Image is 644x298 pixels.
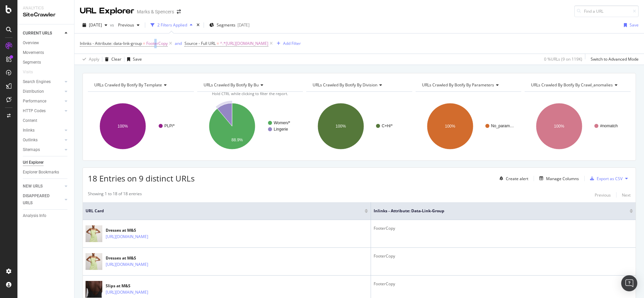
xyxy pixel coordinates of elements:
text: 88.9% [231,138,243,142]
div: Switch to Advanced Mode [591,56,639,62]
button: 2 Filters Applied [148,20,195,30]
h4: URLs Crawled By Botify By crawl_anomalies [530,80,625,90]
div: FooterCopy [374,225,633,231]
text: Women/* [274,121,290,125]
div: Inlinks [23,127,35,134]
div: FooterCopy [374,253,633,259]
div: Dresses at M&S [106,255,177,261]
button: and [175,40,182,47]
span: FooterCopy [146,39,168,48]
div: Performance [23,98,46,105]
div: arrow-right-arrow-left [177,9,181,14]
button: Save [124,54,142,65]
a: Search Engines [23,78,63,85]
div: Save [133,56,142,62]
a: Segments [23,59,69,66]
img: main image [86,223,102,245]
div: Outlinks [23,137,38,144]
div: URL Explorer [80,5,134,17]
svg: A chart. [416,97,520,155]
span: Inlinks - Attribute: data-link-group [80,41,142,46]
text: C+H/* [382,124,393,128]
a: CURRENT URLS [23,30,63,37]
a: [URL][DOMAIN_NAME] [106,261,148,268]
div: Showing 1 to 18 of 18 entries [88,191,142,199]
div: Open Intercom Messenger [621,275,637,291]
img: main image [86,251,102,273]
div: NEW URLS [23,183,43,190]
a: Explorer Bookmarks [23,169,69,176]
a: Url Explorer [23,159,69,166]
input: Find a URL [574,5,639,17]
button: Previous [595,191,611,199]
button: Segments[DATE] [207,20,252,30]
div: Create alert [506,176,528,181]
text: No_param… [491,124,514,128]
button: [DATE] [80,20,110,30]
h4: URLs Crawled By Botify By division [311,80,406,90]
div: Save [630,22,639,28]
div: SiteCrawler [23,11,69,19]
button: Next [622,191,631,199]
span: URL Card [86,208,363,214]
div: Clear [111,56,121,62]
span: Hold CTRL while clicking to filter the report. [212,91,288,96]
a: Outlinks [23,137,63,144]
span: URLs Crawled By Botify By bu [204,82,259,88]
span: = [143,41,145,46]
text: Lingerie [274,127,288,132]
a: HTTP Codes [23,107,63,115]
div: Analysis Info [23,212,46,219]
a: Inlinks [23,127,63,134]
text: 100% [336,124,346,129]
div: Overview [23,40,39,47]
div: Previous [595,192,611,198]
a: Movements [23,49,69,56]
div: Apply [89,56,99,62]
div: Add Filter [283,41,301,46]
div: Next [622,192,631,198]
a: Visits [23,69,40,76]
span: = [217,41,219,46]
div: 2 Filters Applied [157,22,187,28]
div: Visits [23,69,33,76]
button: Clear [102,54,121,65]
span: URLs Crawled By Botify By parameters [422,82,494,88]
div: Marks & Spencers [137,8,174,15]
div: FooterCopy [374,281,633,287]
div: Content [23,117,37,124]
span: 2025 Aug. 16th [89,22,102,28]
div: DISAPPEARED URLS [23,193,57,207]
a: Analysis Info [23,212,69,219]
text: 100% [118,124,128,129]
span: URLs Crawled By Botify By template [94,82,162,88]
span: URLs Crawled By Botify By crawl_anomalies [531,82,613,88]
button: Previous [115,20,142,30]
div: Dresses at M&S [106,227,177,233]
svg: A chart. [306,97,411,155]
svg: A chart. [197,97,303,155]
span: 18 Entries on 9 distinct URLs [88,173,195,184]
button: Save [621,20,639,30]
div: Distribution [23,88,44,95]
a: Distribution [23,88,63,95]
div: [DATE] [237,22,250,28]
div: Manage Columns [546,176,579,181]
span: Source - Full URL [184,41,216,46]
svg: A chart. [525,97,629,155]
div: CURRENT URLS [23,30,52,37]
div: Movements [23,49,44,56]
text: #nomatch [600,124,618,128]
span: Segments [217,22,235,28]
div: A chart. [88,97,194,155]
div: Explorer Bookmarks [23,169,59,176]
div: Segments [23,59,41,66]
button: Add Filter [274,40,301,48]
div: Slips at M&S [106,283,177,289]
div: and [175,41,182,46]
h4: URLs Crawled By Botify By parameters [421,80,516,90]
div: Search Engines [23,78,51,85]
h4: URLs Crawled By Botify By template [93,80,188,90]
